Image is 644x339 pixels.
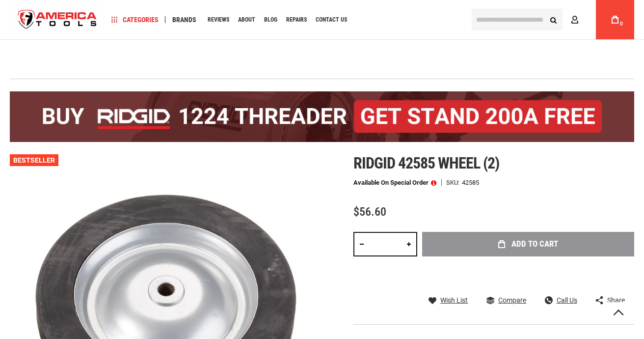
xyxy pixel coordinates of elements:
span: Ridgid 42585 wheel (2) [353,154,500,172]
span: Brands [172,16,196,23]
a: Repairs [282,13,311,27]
span: 0 [620,21,623,27]
span: Contact Us [316,17,347,23]
span: Call Us [557,297,577,304]
span: $56.60 [353,205,386,219]
strong: SKU [446,179,462,186]
span: Categories [111,16,159,23]
p: Available on Special Order [353,179,436,186]
a: About [234,13,260,27]
span: Compare [498,297,526,304]
a: Categories [107,13,163,27]
a: store logo [10,1,105,38]
a: Reviews [203,13,234,27]
a: Blog [260,13,282,27]
button: Search [544,10,563,29]
span: About [238,17,255,23]
span: Wish List [440,297,468,304]
span: Reviews [208,17,229,23]
img: BOGO: Buy the RIDGID® 1224 Threader (26092), get the 92467 200A Stand FREE! [10,91,634,142]
span: Repairs [286,17,307,23]
img: America Tools [10,1,105,38]
a: Compare [486,296,526,305]
a: Brands [168,13,201,27]
div: 42585 [462,179,479,186]
a: Wish List [429,296,468,305]
span: Blog [264,17,277,23]
a: Call Us [545,296,577,305]
span: Share [607,297,625,304]
a: Contact Us [311,13,351,27]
